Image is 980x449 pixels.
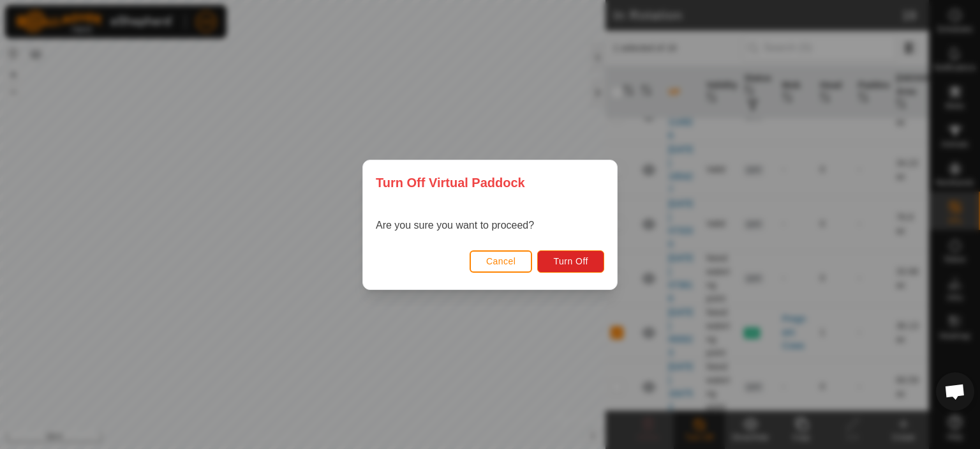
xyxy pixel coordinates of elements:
[376,173,525,192] span: Turn Off Virtual Paddock
[936,372,974,411] div: Open chat
[376,218,534,233] p: Are you sure you want to proceed?
[470,250,533,272] button: Cancel
[537,250,604,272] button: Turn Off
[486,256,516,266] span: Cancel
[553,256,588,266] span: Turn Off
